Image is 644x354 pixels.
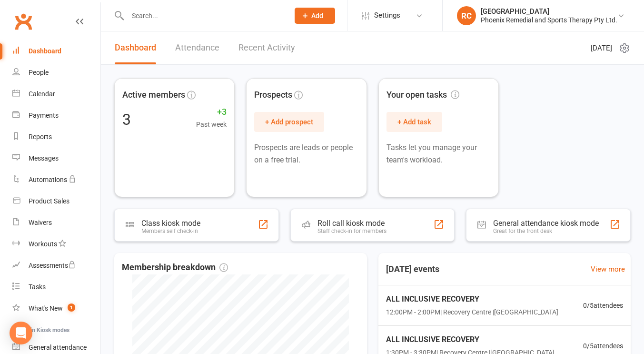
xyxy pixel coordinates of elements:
[12,276,100,298] a: Tasks
[196,105,227,119] span: +3
[311,12,323,20] span: Add
[122,88,185,102] span: Active members
[583,341,623,351] span: 0 / 5 attendees
[29,304,63,312] div: What's New
[29,197,69,205] div: Product Sales
[12,105,100,126] a: Payments
[386,112,442,132] button: + Add task
[374,5,400,26] span: Settings
[254,112,324,132] button: + Add prospect
[386,334,555,346] span: ALL INCLUSIVE RECOVERY
[12,233,100,255] a: Workouts
[29,133,52,141] div: Reports
[29,90,55,98] div: Calendar
[12,148,100,169] a: Messages
[29,176,67,183] div: Automations
[29,344,87,351] div: General attendance
[11,10,35,33] a: Clubworx
[12,298,100,319] a: What's New1
[12,40,100,62] a: Dashboard
[29,69,49,76] div: People
[29,47,61,55] div: Dashboard
[457,6,476,25] div: RC
[12,255,100,276] a: Assessments
[175,31,219,64] a: Attendance
[115,31,156,64] a: Dashboard
[29,283,46,291] div: Tasks
[10,322,32,344] div: Open Intercom Messenger
[254,142,358,166] p: Prospects are leads or people on a free trial.
[12,212,100,233] a: Waivers
[141,219,200,228] div: Class kiosk mode
[386,293,558,305] span: ALL INCLUSIVE RECOVERY
[238,31,295,64] a: Recent Activity
[317,228,386,234] div: Staff check-in for members
[12,191,100,212] a: Product Sales
[122,261,228,274] span: Membership breakdown
[481,16,617,24] div: Phoenix Remedial and Sports Therapy Pty Ltd.
[125,9,282,22] input: Search...
[29,111,59,119] div: Payments
[254,88,292,102] span: Prospects
[196,119,227,130] span: Past week
[12,126,100,148] a: Reports
[493,219,599,228] div: General attendance kiosk mode
[493,228,599,234] div: Great for the front desk
[29,240,57,248] div: Workouts
[386,142,491,166] p: Tasks let you manage your team's workload.
[317,219,386,228] div: Roll call kiosk mode
[29,262,76,269] div: Assessments
[591,42,612,54] span: [DATE]
[29,154,59,162] div: Messages
[29,219,52,226] div: Waivers
[386,307,558,317] span: 12:00PM - 2:00PM | Recovery Centre | [GEOGRAPHIC_DATA]
[481,7,617,16] div: [GEOGRAPHIC_DATA]
[68,303,75,312] span: 1
[295,8,335,24] button: Add
[12,83,100,105] a: Calendar
[386,88,459,102] span: Your open tasks
[591,263,625,275] a: View more
[583,300,623,311] span: 0 / 5 attendees
[141,228,200,234] div: Members self check-in
[122,112,131,127] div: 3
[12,169,100,191] a: Automations
[12,62,100,83] a: People
[378,261,447,278] h3: [DATE] events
